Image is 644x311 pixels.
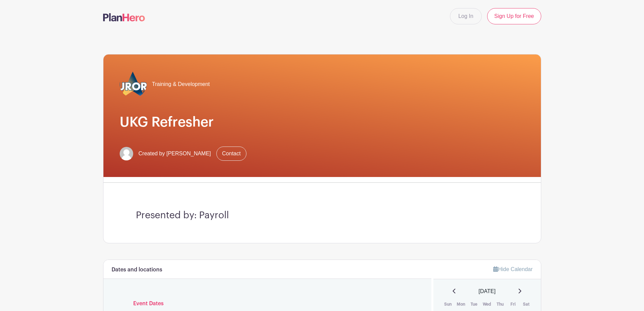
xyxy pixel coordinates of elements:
[507,301,520,308] th: Fri
[103,13,145,21] img: logo-507f7623f17ff9eddc593b1ce0a138ce2505c220e1c5a4e2b4648c50719b7d32.svg
[152,80,210,88] span: Training & Development
[216,147,246,161] a: Contact
[455,301,468,308] th: Mon
[136,210,508,221] h3: Presented by: Payroll
[120,114,525,130] h1: UKG Refresher
[120,147,133,160] img: default-ce2991bfa6775e67f084385cd625a349d9dcbb7a52a09fb2fda1e96e2d18dcdb.png
[520,301,533,308] th: Sat
[450,8,482,24] a: Log In
[139,150,211,158] span: Created by [PERSON_NAME]
[468,301,481,308] th: Tue
[481,301,494,308] th: Wed
[112,267,162,273] h6: Dates and locations
[487,8,541,24] a: Sign Up for Free
[494,301,507,308] th: Thu
[493,266,532,272] a: Hide Calendar
[479,287,496,295] span: [DATE]
[120,71,147,98] img: 2023_COA_Horiz_Logo_PMS_BlueStroke%204.png
[128,301,407,307] h6: Event Dates
[442,301,455,308] th: Sun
